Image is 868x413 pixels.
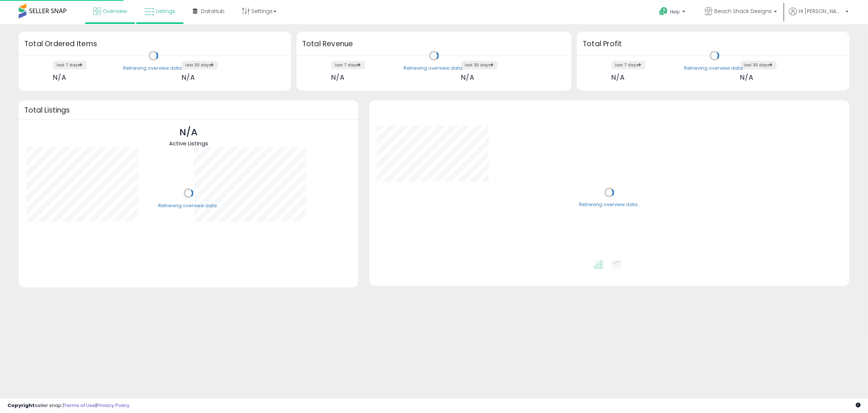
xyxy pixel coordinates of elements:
[684,65,745,72] div: Retrieving overview data..
[789,7,849,24] a: Hi [PERSON_NAME]
[714,7,772,15] span: Beach Shack Designs
[201,7,225,15] span: DataHub
[659,7,668,16] i: Get Help
[670,9,680,15] span: Help
[404,65,464,72] div: Retrieving overview data..
[653,1,693,24] a: Help
[123,65,184,72] div: Retrieving overview data..
[158,202,219,209] div: Retrieving overview data..
[579,202,640,208] div: Retrieving overview data..
[156,7,175,15] span: Listings
[799,7,843,15] span: Hi [PERSON_NAME]
[103,7,127,15] span: Overview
